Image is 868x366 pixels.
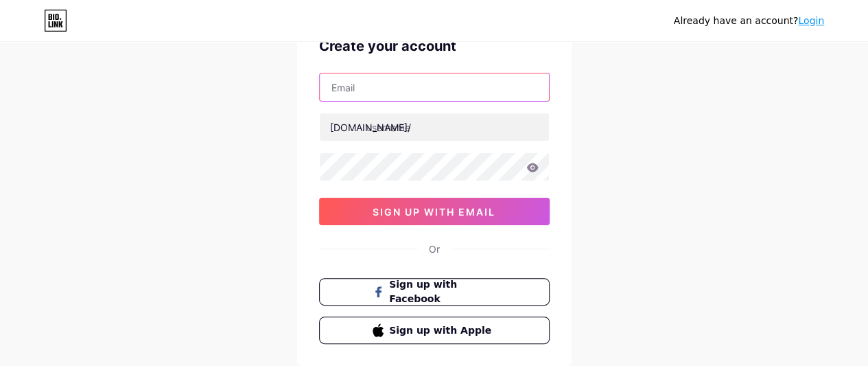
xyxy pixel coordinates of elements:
[674,14,824,28] div: Already have an account?
[319,278,550,306] button: Sign up with Facebook
[798,15,824,26] a: Login
[389,277,495,306] span: Sign up with Facebook
[319,317,550,344] button: Sign up with Apple
[373,206,495,218] span: sign up with email
[389,323,495,338] span: Sign up with Apple
[429,242,440,256] div: Or
[319,36,550,56] div: Create your account
[330,120,411,135] div: [DOMAIN_NAME]/
[319,198,550,225] button: sign up with email
[320,73,549,101] input: Email
[320,113,549,141] input: username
